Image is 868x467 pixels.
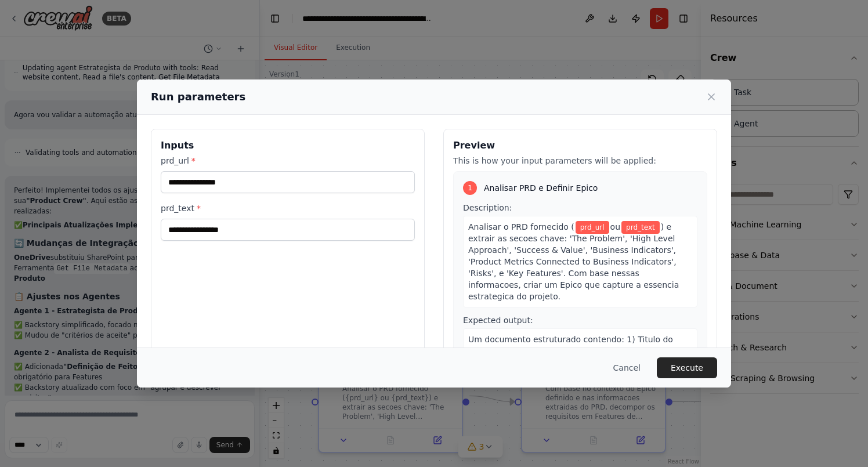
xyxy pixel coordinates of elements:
[463,181,477,195] div: 1
[468,222,574,231] span: Analisar o PRD fornecido (
[453,155,707,166] p: This is how your input parameters will be applied:
[657,357,717,378] button: Execute
[610,222,620,231] span: ou
[161,155,415,166] label: prd_url
[463,203,512,212] span: Description:
[468,335,690,414] span: Um documento estruturado contendo: 1) Titulo do Epico claro e conciso, 2) Descricao detalhada do ...
[484,182,598,194] span: Analisar PRD e Definir Epico
[468,222,679,301] span: ) e extrair as secoes chave: 'The Problem', 'High Level Approach', 'Success & Value', 'Business I...
[463,316,533,325] span: Expected output:
[621,221,660,234] span: Variable: prd_text
[453,139,707,153] h3: Preview
[151,89,245,105] h2: Run parameters
[576,221,609,234] span: Variable: prd_url
[161,202,415,214] label: prd_text
[604,357,650,378] button: Cancel
[161,139,415,153] h3: Inputs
